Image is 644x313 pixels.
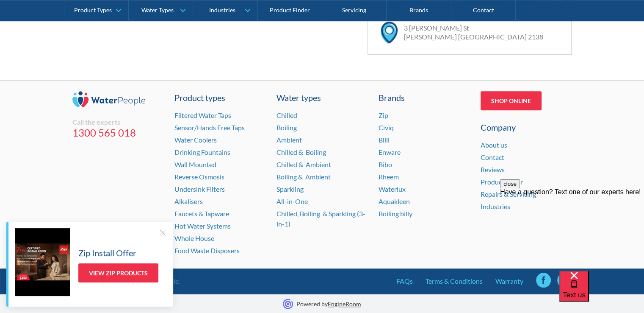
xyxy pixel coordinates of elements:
[379,185,406,193] a: Waterlux
[381,22,398,43] img: map marker icon
[276,111,297,119] a: Chilled
[74,7,112,14] div: Product Types
[276,185,304,193] a: Sparkling
[174,173,224,181] a: Reverse Osmosis
[481,178,523,186] a: Product finder
[481,141,507,149] a: About us
[481,121,572,134] div: Company
[276,210,365,228] a: Chilled, Boiling & Sparkling (3-in-1)
[379,111,388,119] a: Zip
[276,123,297,131] a: Boiling
[15,228,70,296] img: Zip Install Offer
[426,276,483,286] a: Terms & Conditions
[379,197,410,205] a: Aquakleen
[276,160,331,168] a: Chilled & Ambient
[174,136,217,144] a: Water Coolers
[276,197,308,205] a: All-in-One
[72,126,164,139] a: 1300 565 018
[174,222,231,230] a: Hot Water Systems
[276,91,368,104] a: Water types
[559,271,644,313] iframe: podium webchat widget bubble
[141,7,174,14] div: Water Types
[78,246,136,259] h5: Zip Install Offer
[481,165,505,173] a: Reviews
[276,148,326,156] a: Chilled & Boiling
[174,185,225,193] a: Undersink Filters
[379,160,392,168] a: Bibo
[379,210,412,218] a: Boiling billy
[379,148,401,156] a: Enware
[174,160,216,168] a: Wall Mounted
[500,179,644,281] iframe: podium webchat widget prompt
[379,173,399,181] a: Rheem
[209,7,235,14] div: Industries
[481,190,536,198] a: Repairs & Servicing
[174,197,203,205] a: Alkalisers
[174,246,240,254] a: Food Waste Disposers
[174,234,214,242] a: Whole House
[379,91,470,104] div: Brands
[174,91,266,104] a: Product types
[72,118,164,126] div: Call the experts
[481,153,504,161] a: Contact
[404,24,543,41] a: 3 [PERSON_NAME] St[PERSON_NAME] [GEOGRAPHIC_DATA] 2138
[276,136,302,144] a: Ambient
[379,136,390,144] a: Billi
[174,210,229,218] a: Faucets & Tapware
[174,148,230,156] a: Drinking Fountains
[296,299,361,308] p: Powered by
[495,276,523,286] a: Warranty
[481,91,542,110] a: Shop Online
[276,173,331,181] a: Boiling & Ambient
[379,123,394,131] a: Civiq
[328,300,361,307] a: EngineRoom
[396,276,413,286] a: FAQs
[78,263,158,282] a: View Zip Products
[174,123,245,131] a: Sensor/Hands Free Taps
[481,202,510,210] a: Industries
[174,111,231,119] a: Filtered Water Taps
